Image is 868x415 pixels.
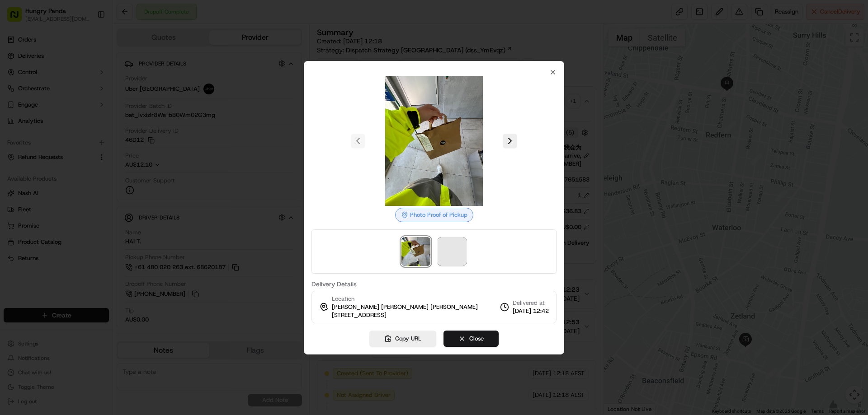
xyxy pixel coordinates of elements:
[513,299,549,307] span: Delivered at
[311,281,557,287] label: Delivery Details
[332,303,478,311] span: [PERSON_NAME] [PERSON_NAME] [PERSON_NAME]
[369,331,436,347] button: Copy URL
[332,295,354,303] span: Location
[401,237,430,266] img: photo_proof_of_pickup image
[369,76,499,206] img: photo_proof_of_pickup image
[513,307,549,315] span: [DATE] 12:42
[395,208,473,222] div: Photo Proof of Pickup
[443,331,499,347] button: Close
[332,311,387,319] span: [STREET_ADDRESS]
